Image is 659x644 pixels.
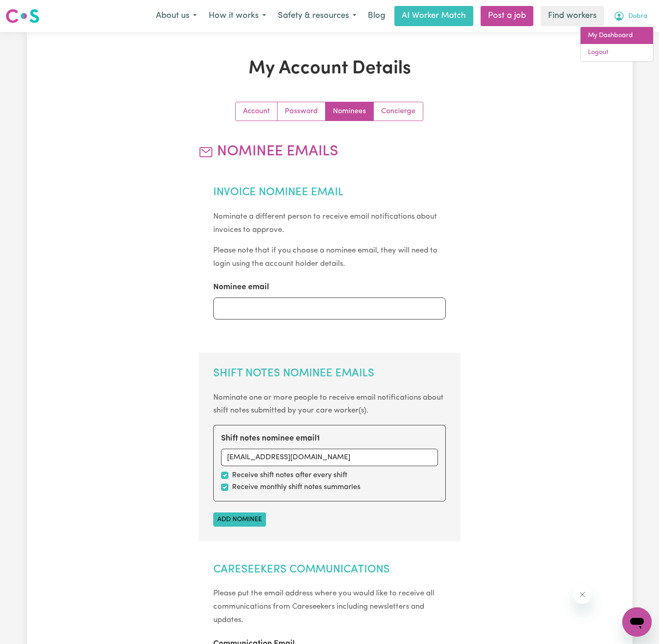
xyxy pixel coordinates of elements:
a: AI Worker Match [394,6,473,26]
div: My Account [580,27,653,62]
label: Receive monthly shift notes summaries [232,482,360,493]
small: Please note that if you choose a nominee email, they will need to login using the account holder ... [213,247,437,268]
span: Dobra [628,11,648,22]
img: Careseekers logo [6,8,39,24]
a: My Dashboard [581,27,653,44]
a: Blog [362,6,391,26]
h1: My Account Details [133,58,526,80]
a: Post a job [481,6,533,26]
a: Update your nominees [326,102,374,121]
button: Safety & resources [272,6,362,26]
button: About us [150,6,203,26]
iframe: Button to launch messaging window [622,607,652,637]
h2: Invoice Nominee Email [213,186,446,199]
small: Nominate a different person to receive email notifications about invoices to approve. [213,213,437,234]
label: Nominee email [213,281,269,293]
span: Need any help? [6,6,55,14]
a: Update account manager [374,102,423,121]
a: Careseekers logo [6,6,39,27]
button: Add nominee [213,512,266,527]
a: Find workers [541,6,604,26]
h2: Nominee Emails [199,143,460,160]
iframe: Close message [573,585,592,604]
h2: Careseekers Communications [213,563,446,577]
h2: Shift Notes Nominee Emails [213,367,446,380]
a: Update your password [277,102,326,121]
a: Update your account [236,102,277,121]
button: My Account [608,6,653,26]
small: Nominate one or more people to receive email notifications about shift notes submitted by your ca... [213,394,443,415]
small: Please put the email address where you would like to receive all communications from Careseekers ... [213,589,434,624]
button: How it works [203,6,272,26]
label: Shift notes nominee email 1 [221,433,320,445]
a: Logout [581,44,653,61]
label: Receive shift notes after every shift [232,470,347,481]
